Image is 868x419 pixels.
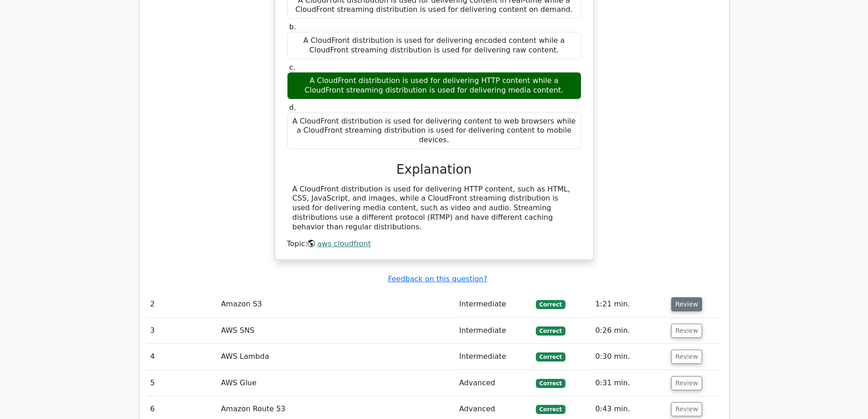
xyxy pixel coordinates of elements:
td: 2 [147,291,217,317]
div: A CloudFront distribution is used for delivering HTTP content while a CloudFront streaming distri... [287,72,581,99]
button: Review [671,376,702,390]
span: Correct [536,300,565,309]
td: 0:26 min. [591,318,668,344]
td: 0:30 min. [591,344,668,370]
div: A CloudFront distribution is used for delivering encoded content while a CloudFront streaming dis... [287,32,581,59]
div: A CloudFront distribution is used for delivering content to web browsers while a CloudFront strea... [287,113,581,149]
td: 3 [147,318,217,344]
button: Review [671,297,702,311]
div: Topic: [287,239,581,249]
span: d. [289,103,296,112]
td: 1:21 min. [591,291,668,317]
div: A CloudFront distribution is used for delivering HTTP content, such as HTML, CSS, JavaScript, and... [293,185,576,232]
span: c. [289,63,296,72]
td: AWS SNS [217,318,456,344]
td: Intermediate [456,344,532,370]
td: Amazon S3 [217,291,456,317]
span: Correct [536,379,565,388]
span: Correct [536,326,565,336]
td: 5 [147,370,217,396]
h3: Explanation [293,162,576,177]
td: 4 [147,344,217,370]
td: 0:31 min. [591,370,668,396]
button: Review [671,350,702,364]
span: Correct [536,405,565,414]
td: Intermediate [456,318,532,344]
td: AWS Glue [217,370,456,396]
a: Feedback on this question? [388,274,487,283]
button: Review [671,402,702,416]
td: AWS Lambda [217,344,456,370]
a: aws cloudfront [317,239,371,248]
button: Review [671,324,702,338]
td: Advanced [456,370,532,396]
td: Intermediate [456,291,532,317]
span: b. [289,22,296,31]
span: Correct [536,352,565,362]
